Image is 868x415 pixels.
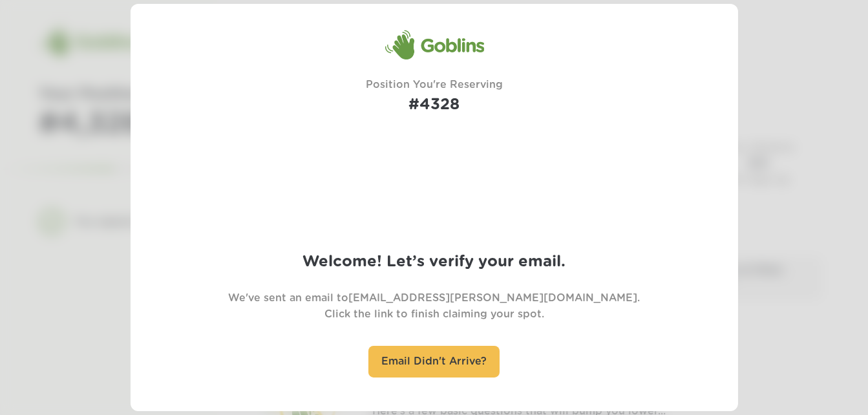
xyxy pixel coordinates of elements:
div: Email Didn't Arrive? [368,346,500,378]
figure: (And you’re about to get your first month free!) [360,117,509,153]
div: Position You're Reserving [366,77,503,117]
p: We've sent an email to [EMAIL_ADDRESS][PERSON_NAME][DOMAIN_NAME] . Click the link to finish claim... [228,290,640,323]
h2: Welcome! Let’s verify your email. [302,250,566,274]
h1: #4328 [366,93,503,117]
div: Goblins [385,30,484,61]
